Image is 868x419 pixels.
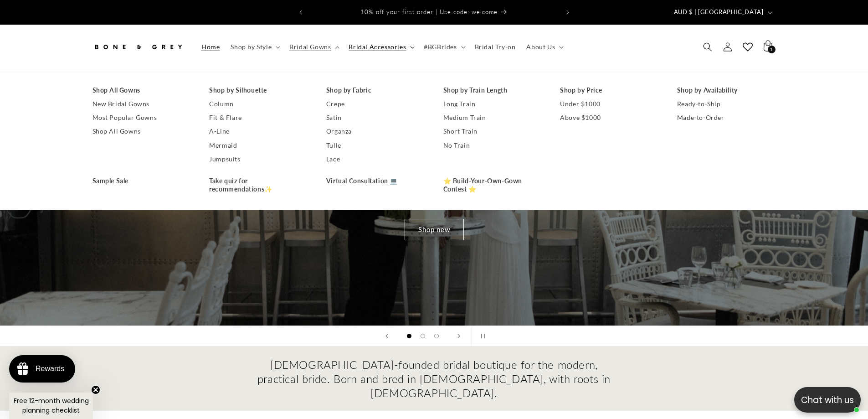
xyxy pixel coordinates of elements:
a: Above $1000 [560,111,659,124]
button: Previous announcement [291,4,311,21]
span: 1 [770,46,773,53]
a: Shop by Availability [677,83,776,97]
a: Most Popular Gowns [92,111,191,124]
summary: #BGBrides [418,37,469,57]
a: Medium Train [443,111,542,124]
a: Take quiz for recommendations✨ [209,174,308,196]
h2: [DEMOGRAPHIC_DATA]-founded bridal boutique for the modern, practical bride. Born and bred in [DEM... [257,357,612,400]
button: Load slide 3 of 3 [430,329,443,343]
a: Shop by Fabric [326,83,425,97]
summary: About Us [521,37,567,57]
a: Short Train [443,124,542,138]
img: Bone and Grey Bridal [92,37,184,57]
a: ⭐ Build-Your-Own-Gown Contest ⭐ [443,174,542,196]
a: Column [209,97,308,111]
button: Load slide 1 of 3 [402,329,416,343]
a: Shop All Gowns [92,83,191,97]
a: Jumpsuits [209,152,308,166]
button: Previous slide [377,326,397,346]
button: Load slide 2 of 3 [416,329,430,343]
span: Bridal Accessories [349,43,406,51]
span: Bridal Gowns [289,43,331,51]
a: Shop new [405,219,464,240]
a: Mermaid [209,139,308,152]
summary: Bridal Accessories [343,37,418,57]
div: Rewards [36,365,64,373]
span: Home [201,43,220,51]
summary: Bridal Gowns [284,37,343,57]
a: Shop All Gowns [92,124,191,138]
button: Next slide [449,326,469,346]
button: Pause slideshow [472,326,492,346]
a: Fit & Flare [209,111,308,124]
a: Organza [326,124,425,138]
span: About Us [526,43,555,51]
a: Shop by Silhouette [209,83,308,97]
span: #BGBrides [424,43,457,51]
a: Crepe [326,97,425,111]
p: Chat with us [794,393,861,407]
a: Satin [326,111,425,124]
a: Tulle [326,139,425,152]
a: Ready-to-Ship [677,97,776,111]
a: Long Train [443,97,542,111]
a: A-Line [209,124,308,138]
a: Bone and Grey Bridal [89,34,187,61]
summary: Shop by Style [225,37,284,57]
span: 10% off your first order | Use code: welcome [360,8,498,16]
span: AUD $ | [GEOGRAPHIC_DATA] [674,8,764,17]
div: Free 12-month wedding planning checklistClose teaser [9,393,93,419]
a: No Train [443,139,542,152]
a: New Bridal Gowns [92,97,191,111]
span: Shop by Style [231,43,272,51]
a: Made-to-Order [677,111,776,124]
button: AUD $ | [GEOGRAPHIC_DATA] [668,4,776,21]
a: Shop by Price [560,83,659,97]
a: Shop by Train Length [443,83,542,97]
a: Under $1000 [560,97,659,111]
a: Home [196,37,225,57]
span: Bridal Try-on [475,43,516,51]
span: Free 12-month wedding planning checklist [14,396,89,415]
button: Open chatbox [794,387,861,413]
a: Lace [326,152,425,166]
a: Sample Sale [92,174,191,188]
button: Next announcement [558,4,578,21]
a: Bridal Try-on [469,37,521,57]
a: Virtual Consultation 💻 [326,174,425,188]
button: Close teaser [91,385,100,394]
summary: Search [698,37,718,57]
